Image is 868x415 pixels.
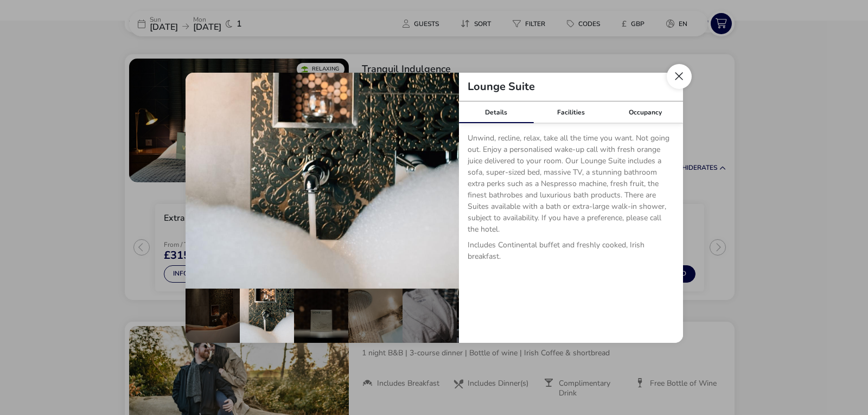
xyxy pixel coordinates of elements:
div: Occupancy [608,101,683,123]
p: Includes Continental buffet and freshly cooked, Irish breakfast. [468,239,674,266]
img: 2520b4e1c6d19d6239b96d07647057f166cd545a0498b9a4089e4ea1b4cf11e0 [186,73,459,289]
div: Details [459,101,534,123]
div: Facilities [533,101,608,123]
p: Unwind, recline, relax, take all the time you want. Not going out. Enjoy a personalised wake-up c... [468,132,674,239]
div: details [186,73,683,343]
button: Close dialog [667,64,692,89]
h2: Lounge Suite [459,81,544,92]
